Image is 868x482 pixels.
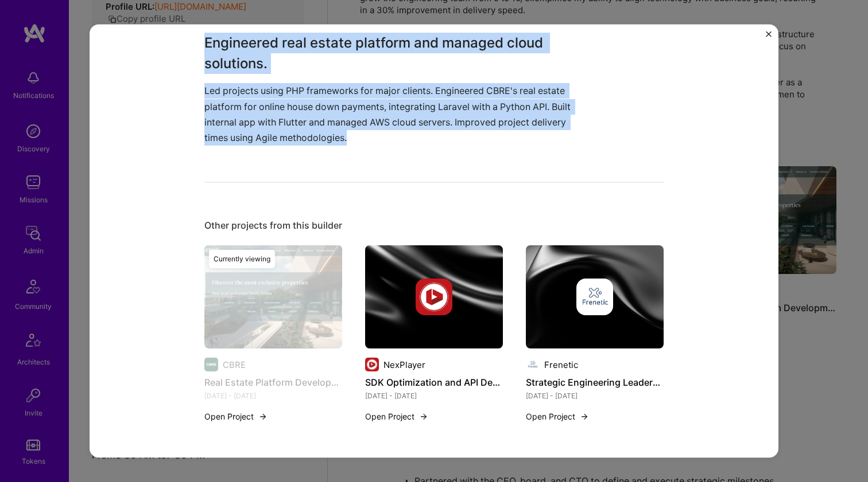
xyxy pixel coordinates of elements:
div: Currently viewing [209,250,275,268]
img: Real Estate Platform Development and Cloud Solutions [204,245,342,348]
div: Frenetic [544,358,578,370]
img: arrow-right [580,412,589,421]
div: NexPlayer [383,358,425,370]
img: Company logo [526,358,540,371]
div: [DATE] - [DATE] [526,390,664,402]
img: arrow-right [258,412,268,421]
div: [DATE] - [DATE] [365,390,503,402]
img: cover [526,245,664,348]
img: arrow-right [419,412,428,421]
h4: Strategic Engineering Leadership and Platform Scaling [526,375,664,390]
img: cover [365,245,503,348]
button: Open Project [365,410,428,422]
button: Open Project [204,410,268,422]
button: Open Project [526,410,589,422]
h3: Engineered real estate platform and managed cloud solutions. [204,33,578,74]
h4: SDK Optimization and API Development [365,375,503,390]
p: Led projects using PHP frameworks for major clients. Engineered CBRE's real estate platform for o... [204,83,578,146]
img: Company logo [416,279,452,315]
img: Company logo [365,358,379,371]
button: Close [766,31,772,43]
div: Other projects from this builder [204,220,664,232]
img: Company logo [576,279,613,315]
